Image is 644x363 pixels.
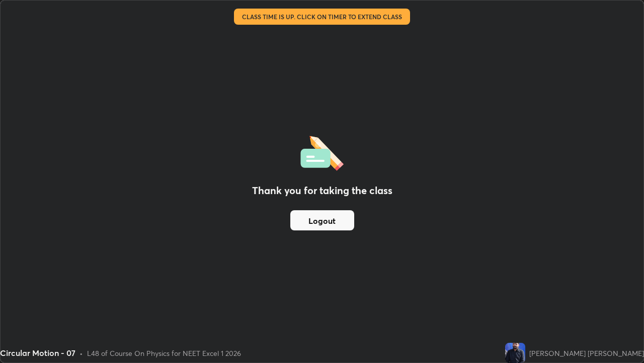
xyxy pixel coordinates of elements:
[290,210,354,230] button: Logout
[87,348,241,358] div: L48 of Course On Physics for NEET Excel 1 2026
[505,343,525,363] img: f34a0ffe40ef4429b3e21018fb94e939.jpg
[79,348,83,358] div: •
[252,183,392,198] h2: Thank you for taking the class
[300,133,344,171] img: offlineFeedback.1438e8b3.svg
[529,348,644,358] div: [PERSON_NAME] [PERSON_NAME]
